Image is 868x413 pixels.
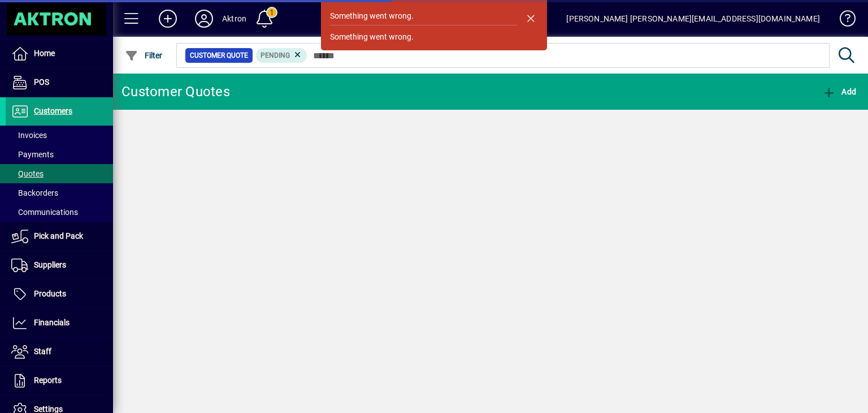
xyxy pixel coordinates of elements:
a: Quotes [6,164,113,183]
span: Pick and Pack [34,231,83,240]
a: Suppliers [6,251,113,279]
span: Reports [34,376,62,385]
a: Invoices [6,126,113,145]
a: Products [6,280,113,308]
span: Invoices [11,131,47,140]
span: Filter [125,51,163,60]
span: Add [822,87,856,96]
span: Suppliers [34,260,66,269]
a: Payments [6,145,113,164]
span: Financials [34,318,70,327]
span: Staff [34,347,51,356]
span: Home [34,49,55,58]
a: Pick and Pack [6,222,113,251]
span: Quotes [11,169,44,178]
div: Aktron [222,10,246,28]
div: Customer Quotes [121,83,230,101]
button: Add [150,8,186,29]
span: POS [34,78,49,87]
a: Communications [6,203,113,222]
a: POS [6,68,113,97]
span: Payments [11,150,54,159]
a: Home [6,40,113,68]
span: Customer Quote [190,50,248,61]
a: Financials [6,309,113,337]
button: Filter [122,45,166,66]
a: Reports [6,367,113,395]
button: Add [819,81,859,102]
mat-chip: Pending Status: Pending [256,48,307,63]
span: Pending [261,51,290,59]
span: Products [34,289,66,298]
a: Backorders [6,183,113,203]
span: Customers [34,106,72,115]
a: Knowledge Base [831,2,854,39]
button: Profile [186,8,222,29]
a: Staff [6,338,113,366]
span: Communications [11,208,78,217]
span: Backorders [11,188,58,197]
div: [PERSON_NAME] [PERSON_NAME][EMAIL_ADDRESS][DOMAIN_NAME] [566,10,820,28]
